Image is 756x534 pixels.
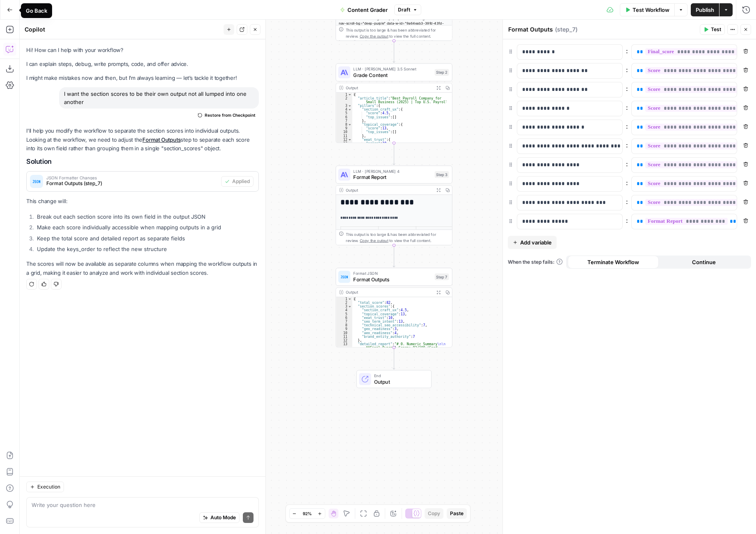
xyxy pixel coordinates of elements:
span: Toggle code folding, rows 1 through 14 [348,297,352,301]
button: Test [700,24,725,35]
p: I'll help you modify the workflow to separate the section scores into individual outputs. Looking... [26,127,259,152]
span: Format JSON [353,270,432,276]
span: Toggle code folding, rows 12 through 19 [348,138,352,141]
div: 3 [336,305,352,308]
h2: Solution [26,158,259,165]
span: : [626,140,628,150]
span: : [626,65,628,75]
button: Continue [659,256,750,269]
p: I might make mistakes now and then, but I’m always learning — let’s tackle it together! [26,74,259,82]
li: Break out each section score into its own field in the output JSON [35,213,259,221]
button: Copy [425,508,443,519]
div: 10 [336,331,352,335]
span: : [626,178,628,188]
div: 6 [336,316,352,319]
div: Go Back [26,7,47,15]
span: Toggle code folding, rows 3 through 52 [348,104,352,108]
button: Applied [221,176,254,187]
span: Copy the output [360,238,388,242]
button: Content Grader [335,3,393,16]
div: 13 [336,142,352,145]
span: Auto Mode [210,514,236,521]
div: Step 2 [435,69,449,76]
g: Edge from step_1 to step_2 [393,41,395,63]
button: Auto Mode [199,512,240,523]
div: 8 [336,123,352,127]
span: Format Report [353,174,432,181]
div: 9 [336,327,352,331]
g: Edge from step_3 to step_7 [393,245,395,267]
div: 2 [336,96,352,104]
li: Make each score individually accessible when mapping outputs in a grid [35,223,259,231]
p: I can explain steps, debug, write prompts, code, and offer advice. [26,60,259,68]
span: Draft [398,6,410,14]
span: Toggle code folding, rows 3 through 12 [348,305,352,308]
div: Output [346,85,432,91]
div: 4 [336,308,352,312]
button: Draft [394,5,421,15]
span: : [626,121,628,131]
p: Hi! How can I help with your workflow? [26,46,259,54]
button: Publish [691,3,719,16]
span: End [374,373,425,379]
div: Step 3 [435,171,449,178]
div: 4 [336,108,352,111]
g: Edge from step_7 to end [393,348,395,369]
div: 5 [336,111,352,115]
span: LLM · [PERSON_NAME] 3.5 Sonnet [353,66,432,72]
span: Toggle code folding, rows 4 through 7 [348,108,352,111]
a: When the step fails: [508,258,563,266]
span: Execution [37,483,60,491]
div: Output [346,187,432,193]
span: Test Workflow [633,6,669,14]
button: Restore from Checkpoint [194,110,259,120]
li: Keep the total score and detailed report as separate fields [35,234,259,242]
span: Toggle code folding, rows 8 through 11 [348,123,352,127]
div: I want the section scores to be their own output not all lumped into one another [59,87,259,109]
div: 3 [336,104,352,108]
div: Format JSONFormat OutputsStep 7Output{ "total_score":82, "section_scores":{ "section_craft_ux":4.... [336,268,452,348]
div: Step 7 [435,274,449,281]
span: Grade Content [353,71,432,79]
span: Output [374,378,425,385]
span: Format Outputs [353,276,432,283]
a: Format Outputs [142,136,180,143]
div: Copilot [25,25,221,34]
span: : [626,46,628,56]
span: : [626,215,628,225]
span: Content Grader [347,6,388,14]
div: 9 [336,127,352,130]
span: Copy the output [360,34,388,38]
span: Publish [696,6,714,14]
div: 1 [336,93,352,96]
div: 10 [336,130,352,134]
div: 7 [336,119,352,122]
p: The scores will now be available as separate columns when mapping the workflow outputs in a grid,... [26,260,259,277]
div: 1 [336,297,352,301]
button: Add variable [508,236,557,249]
span: JSON Formatter Changes [46,176,218,180]
textarea: Format Outputs [508,25,553,34]
g: Edge from step_2 to step_3 [393,143,395,165]
button: Test Workflow [620,3,674,16]
div: 11 [336,134,352,138]
span: Format Outputs (step_7) [46,180,218,187]
div: This output is too large & has been abbreviated for review. to view the full content. [346,231,449,243]
div: LLM · [PERSON_NAME] 3.5 SonnetGrade ContentStep 2Output{ "article_title":"Best Payroll Company fo... [336,63,452,143]
span: : [626,159,628,169]
span: Terminate Workflow [587,258,639,266]
span: Applied [232,178,250,185]
span: : [626,84,628,93]
button: Execution [26,482,64,492]
div: EndOutput [336,370,452,388]
span: Copy [428,510,440,517]
div: Output [346,289,432,295]
span: Paste [450,510,464,517]
span: Add variable [520,238,552,247]
div: 12 [336,339,352,342]
span: Restore from Checkpoint [205,112,256,118]
span: ( step_7 ) [555,25,578,34]
div: 12 [336,138,352,141]
div: 2 [336,301,352,305]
